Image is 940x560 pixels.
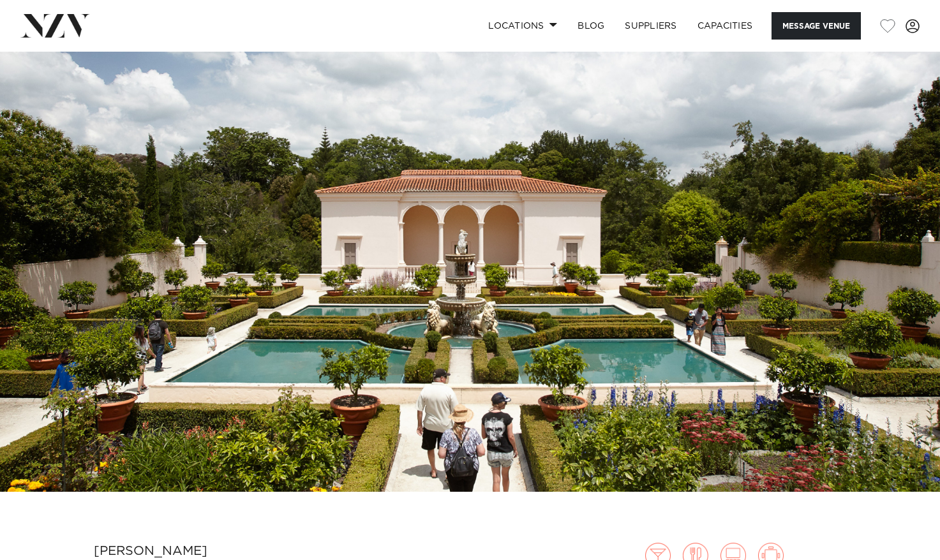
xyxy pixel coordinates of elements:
a: Locations [478,12,567,40]
a: Capacities [687,12,763,40]
small: [PERSON_NAME] [94,545,207,557]
button: Message Venue [772,12,861,40]
a: BLOG [567,12,615,40]
img: nzv-logo.png [20,14,90,37]
a: SUPPLIERS [615,12,687,40]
